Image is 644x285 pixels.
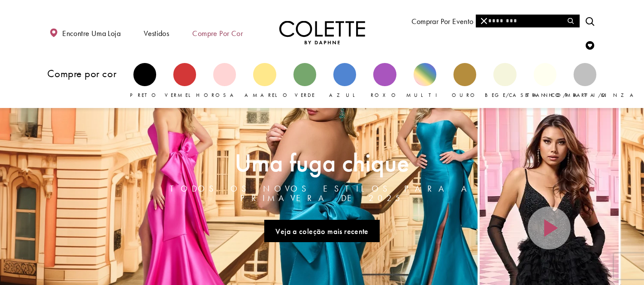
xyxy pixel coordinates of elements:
[275,226,369,236] font: Veja a coleção mais recente
[565,92,638,99] font: Prata/Cinza
[193,28,243,38] font: Compre por cor
[525,92,609,99] font: Branco/Marfim
[371,92,399,99] font: Roxo
[130,92,159,99] font: Preto
[213,63,236,99] a: Rosa
[245,92,290,99] font: Amarelo
[166,216,478,246] ul: Links do controle deslizante
[562,15,579,27] button: Enviar pesquisa
[133,63,156,99] a: Preto
[411,16,474,26] font: Comprar por evento
[212,92,238,99] font: Rosa
[485,92,564,99] font: Bege/castanho
[279,21,365,45] img: Colette por Daphne
[253,63,276,99] a: Amarelo
[173,63,196,99] a: Vermelho
[279,21,365,45] a: Visite a página inicial
[409,9,476,33] span: Comprar por evento
[295,92,315,99] font: Verde
[48,21,123,45] a: Encontre uma loja
[264,220,380,243] a: Veja a nova coleção A Chique Escape, todos os novos estilos para a primavera de 2025
[48,66,117,81] font: Compre por cor
[373,63,396,99] a: Roxo
[454,63,476,99] a: Ouro
[584,9,596,33] a: Alternar pesquisa
[142,21,171,45] span: Vestidos
[333,63,356,99] a: Azul
[476,15,580,27] div: Formulário de pesquisa
[144,28,169,38] font: Vestidos
[293,63,316,99] a: Verde
[62,28,121,38] font: Encontre uma loja
[406,92,443,99] font: Multi
[584,33,596,57] a: Verificar lista de desejos
[165,92,212,99] font: Vermelho
[329,92,360,99] font: Azul
[414,63,436,99] a: Multi
[452,92,478,99] font: Ouro
[493,63,516,99] a: Bege/castanho
[476,15,493,27] button: Fechar pesquisa
[574,63,596,99] a: Prata/Cinza
[476,15,579,27] input: Procurar
[190,21,245,45] span: Compre por cor
[495,9,565,33] a: Conheça o designer
[534,63,556,99] a: Branco/Marfim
